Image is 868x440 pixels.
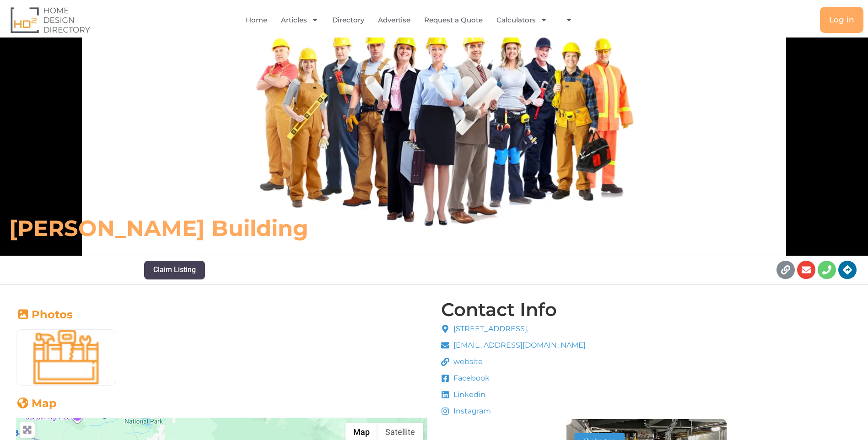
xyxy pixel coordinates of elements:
[451,373,490,384] span: Facebook
[378,10,410,31] a: Advertise
[441,300,557,319] h4: Contact Info
[16,308,73,321] a: Photos
[451,406,491,417] span: Instagram
[16,397,57,410] a: Map
[441,356,586,367] a: website
[451,356,483,367] span: website
[820,7,863,33] a: Log in
[332,10,364,31] a: Directory
[829,16,854,24] span: Log in
[9,215,603,242] h6: [PERSON_NAME] Building
[424,10,483,31] a: Request a Quote
[281,10,318,31] a: Articles
[496,10,547,31] a: Calculators
[441,340,586,351] a: [EMAIL_ADDRESS][DOMAIN_NAME]
[451,323,528,334] span: [STREET_ADDRESS],
[451,389,485,400] span: Linkedin
[176,10,648,31] nav: Menu
[144,261,205,279] button: Claim Listing
[246,10,267,31] a: Home
[451,340,586,351] span: [EMAIL_ADDRESS][DOMAIN_NAME]
[16,330,116,386] img: Builders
